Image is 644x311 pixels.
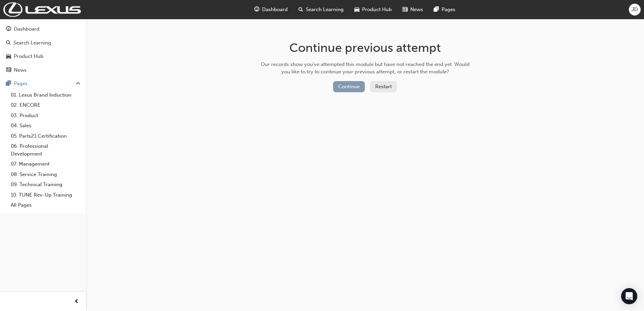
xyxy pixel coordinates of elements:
span: search-icon [298,5,303,14]
a: Search Learning [3,37,83,49]
a: 09. Technical Training [8,179,83,190]
a: search-iconSearch Learning [293,3,349,16]
span: car-icon [354,5,359,14]
span: search-icon [6,40,11,46]
span: pages-icon [6,81,11,87]
span: guage-icon [6,26,11,32]
div: News [14,66,27,74]
span: up-icon [76,79,80,88]
span: news-icon [6,67,11,73]
div: Search Learning [13,39,51,47]
button: Continue [333,81,365,92]
button: DashboardSearch LearningProduct HubNews [3,22,83,77]
a: 02. ENCORE [8,100,83,110]
img: Trak [3,2,81,17]
a: news-iconNews [397,3,428,16]
a: 07. Management [8,159,83,169]
a: 06. Professional Development [8,141,83,159]
span: Product Hub [362,6,392,13]
a: pages-iconPages [428,3,461,16]
span: Dashboard [262,6,288,13]
span: pages-icon [434,5,439,14]
span: car-icon [6,54,11,60]
a: car-iconProduct Hub [349,3,397,16]
span: news-icon [402,5,408,14]
div: Our records show you've attempted this module but have not reached the end yet. Would you like to... [258,61,472,76]
span: prev-icon [74,298,79,306]
span: guage-icon [254,5,259,14]
a: 08. Service Training [8,169,83,180]
span: News [410,6,423,13]
a: Product Hub [3,50,83,63]
a: All Pages [8,200,83,210]
div: Pages [14,80,28,88]
div: Product Hub [14,53,43,60]
a: 05. Parts21 Certification [8,131,83,141]
h1: Continue previous attempt [258,40,472,55]
button: Restart [370,81,397,92]
button: JD [629,4,641,15]
a: News [3,64,83,76]
a: guage-iconDashboard [249,3,293,16]
div: Open Intercom Messenger [621,288,637,304]
div: Dashboard [14,25,39,33]
span: JD [632,6,638,13]
a: 04. Sales [8,120,83,131]
span: Pages [442,6,455,13]
span: Search Learning [306,6,344,13]
a: 10. TUNE Rev-Up Training [8,190,83,200]
a: 01. Lexus Brand Induction [8,90,83,100]
a: 03. Product [8,110,83,121]
a: Dashboard [3,23,83,35]
button: Pages [3,77,83,90]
